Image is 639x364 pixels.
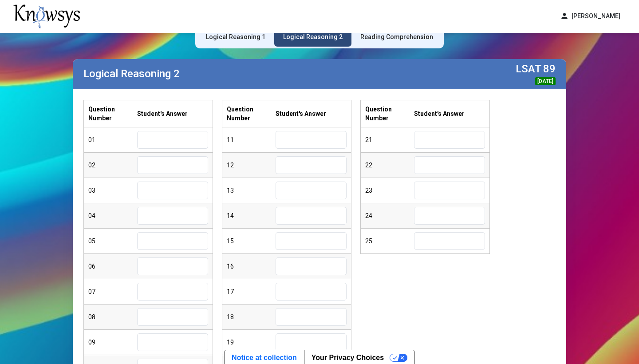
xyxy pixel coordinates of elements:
[88,262,137,271] div: 06
[227,161,276,170] div: 12
[283,32,343,41] div: Logical Reasoning 2
[227,313,276,321] div: 18
[227,211,276,220] div: 14
[365,211,414,220] div: 24
[88,287,137,296] div: 07
[516,63,541,75] label: LSAT
[88,186,137,195] div: 03
[88,211,137,220] div: 04
[365,161,414,170] div: 22
[227,287,276,296] div: 17
[555,9,626,24] button: person[PERSON_NAME]
[13,4,80,28] img: knowsys-logo.png
[227,105,276,123] label: Question Number
[543,63,556,75] label: 89
[88,237,137,245] div: 05
[83,67,180,80] label: Logical Reasoning 2
[535,77,556,85] div: [DATE]
[88,105,137,123] label: Question Number
[88,313,137,321] div: 08
[88,161,137,170] div: 02
[365,237,414,245] div: 25
[365,186,414,195] div: 23
[227,186,276,195] div: 13
[88,338,137,347] div: 09
[360,32,433,41] div: Reading Comprehension
[227,135,276,144] div: 11
[137,109,188,118] label: Student's Answer
[276,109,326,118] label: Student's Answer
[88,135,137,144] div: 01
[227,262,276,271] div: 16
[365,135,414,144] div: 21
[414,109,465,118] label: Student's Answer
[206,32,265,41] div: Logical Reasoning 1
[227,237,276,245] div: 15
[560,12,569,21] span: person
[365,105,414,123] label: Question Number
[227,338,276,347] div: 19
